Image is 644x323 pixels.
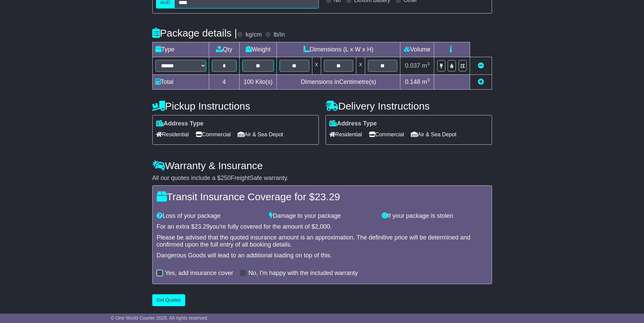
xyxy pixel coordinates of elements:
[156,129,189,140] span: Residential
[277,75,400,90] td: Dimensions in Centimetre(s)
[478,78,484,85] a: Add new item
[400,42,434,57] td: Volume
[157,234,488,249] div: Please be advised that the quoted insurance amount is an approximation. The definitive price will...
[427,61,430,66] sup: 3
[277,42,400,57] td: Dimensions (L x W x H)
[157,223,488,231] div: For an extra $ you're fully covered for the amount of $ .
[273,31,285,39] label: lb/in
[248,270,358,277] label: No, I'm happy with the included warranty
[245,31,262,39] label: kg/cm
[209,75,240,90] td: 4
[315,191,340,202] span: 23.29
[240,42,277,57] td: Weight
[356,57,365,75] td: x
[427,77,430,83] sup: 3
[378,212,491,220] div: If your package is stolen
[152,160,492,171] h4: Warranty & Insurance
[240,75,277,90] td: Kilo(s)
[315,223,330,230] span: 2,000
[329,129,362,140] span: Residential
[405,62,420,69] span: 0.037
[411,129,457,140] span: Air & Sea Depot
[238,129,283,140] span: Air & Sea Depot
[405,78,420,85] span: 0.148
[326,100,492,112] h4: Delivery Instructions
[156,120,204,128] label: Address Type
[111,315,208,321] span: © One World Courier 2025. All rights reserved.
[157,191,488,202] h4: Transit Insurance Coverage for $
[152,175,492,182] div: All our quotes include a $ FreightSafe warranty.
[152,75,209,90] td: Total
[266,212,378,220] div: Damage to your package
[329,120,377,128] label: Address Type
[196,129,231,140] span: Commercial
[422,62,430,69] span: m
[369,129,404,140] span: Commercial
[157,252,488,259] div: Dangerous Goods will lead to an additional loading on top of this.
[209,42,240,57] td: Qty
[244,78,254,85] span: 100
[165,270,233,277] label: Yes, add insurance cover
[152,42,209,57] td: Type
[422,78,430,85] span: m
[152,27,237,39] h4: Package details |
[153,212,266,220] div: Loss of your package
[478,62,484,69] a: Remove this item
[312,57,321,75] td: x
[152,294,185,306] button: Get Quotes
[152,100,319,112] h4: Pickup Instructions
[195,223,210,230] span: 23.29
[221,175,231,181] span: 250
